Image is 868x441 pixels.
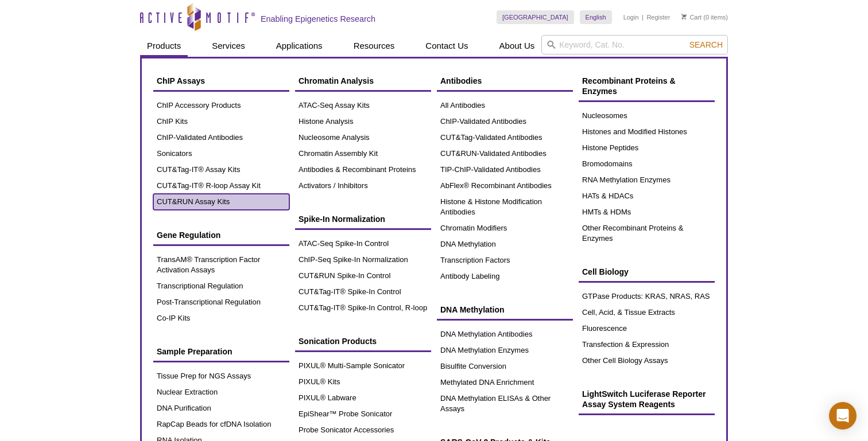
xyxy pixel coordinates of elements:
[579,124,715,140] a: Histones and Modified Histones
[295,268,431,284] a: CUT&RUN Spike-In Control
[541,35,728,54] input: Keyword, Cat. No.
[153,97,289,114] a: ChIP Accessory Products
[153,400,289,416] a: DNA Purification
[579,172,715,188] a: RNA Methylation Enzymes
[153,70,289,92] a: ChIP Assays
[269,35,330,57] a: Applications
[579,337,715,353] a: Transfection & Expression
[437,342,573,358] a: DNA Methylation Enzymes
[295,97,431,114] a: ATAC-Seq Assay Kits
[153,146,289,162] a: Sonicators
[437,374,573,391] a: Methylated DNA Enrichment
[295,208,431,230] a: Spike-In Normalization
[579,288,715,305] a: GTPase Products: KRAS, NRAS, RAS
[681,10,728,24] li: (0 items)
[299,214,385,224] span: Spike-In Normalization
[153,416,289,432] a: RapCap Beads for cfDNA Isolation
[580,10,612,24] a: English
[579,156,715,172] a: Bromodomains
[153,341,289,362] a: Sample Preparation
[437,252,573,268] a: Transcription Factors
[295,146,431,162] a: Chromatin Assembly Kit
[579,204,715,220] a: HMTs & HDMs
[437,162,573,178] a: TIP-ChIP-Validated Antibodies
[153,252,289,278] a: TransAM® Transcription Factor Activation Assays
[437,194,573,220] a: Histone & Histone Modification Antibodies
[295,284,431,300] a: CUT&Tag-IT® Spike-In Control
[437,114,573,130] a: ChIP-Validated Antibodies
[829,402,857,430] div: Open Intercom Messenger
[295,252,431,268] a: ChIP-Seq Spike-In Normalization
[681,13,702,21] a: Cart
[646,13,670,21] a: Register
[437,97,573,114] a: All Antibodies
[295,374,431,390] a: PIXUL® Kits
[642,10,644,24] li: |
[295,236,431,252] a: ATAC-Seq Spike-In Control
[437,268,573,284] a: Antibody Labeling
[497,10,574,24] a: [GEOGRAPHIC_DATA]
[153,194,289,210] a: CUT&RUN Assay Kits
[299,337,377,346] span: Sonication Products
[579,220,715,247] a: Other Recombinant Proteins & Enzymes
[295,114,431,130] a: Histone Analysis
[261,14,375,24] h2: Enabling Epigenetics Research
[437,358,573,374] a: Bisulfite Conversion
[579,140,715,156] a: Histone Peptides
[579,70,715,102] a: Recombinant Proteins & Enzymes
[579,383,715,415] a: LightSwitch Luciferase Reporter Assay System Reagents
[153,130,289,146] a: ChIP-Validated Antibodies
[205,35,252,57] a: Services
[437,130,573,146] a: CUT&Tag-Validated Antibodies
[140,35,188,57] a: Products
[295,330,431,352] a: Sonication Products
[295,130,431,146] a: Nucleosome Analysis
[299,76,374,85] span: Chromatin Analysis
[681,14,687,19] img: Your Cart
[153,178,289,194] a: CUT&Tag-IT® R-loop Assay Kit
[295,422,431,438] a: Probe Sonicator Accessories
[579,321,715,337] a: Fluorescence
[437,326,573,342] a: DNA Methylation Antibodies
[579,353,715,369] a: Other Cell Biology Assays
[689,40,723,49] span: Search
[347,35,402,57] a: Resources
[440,305,504,314] span: DNA Methylation
[437,146,573,162] a: CUT&RUN-Validated Antibodies
[437,220,573,236] a: Chromatin Modifiers
[493,35,542,57] a: About Us
[579,261,715,283] a: Cell Biology
[579,305,715,321] a: Cell, Acid, & Tissue Extracts
[153,294,289,310] a: Post-Transcriptional Regulation
[623,13,639,21] a: Login
[295,390,431,406] a: PIXUL® Labware
[437,178,573,194] a: AbFlex® Recombinant Antibodies
[295,178,431,194] a: Activators / Inhibitors
[582,267,629,276] span: Cell Biology
[579,188,715,204] a: HATs & HDACs
[579,108,715,124] a: Nucleosomes
[153,162,289,178] a: CUT&Tag-IT® Assay Kits
[295,300,431,316] a: CUT&Tag-IT® Spike-In Control, R-loop
[153,310,289,326] a: Co-IP Kits
[295,162,431,178] a: Antibodies & Recombinant Proteins
[418,35,475,57] a: Contact Us
[437,70,573,92] a: Antibodies
[153,368,289,384] a: Tissue Prep for NGS Assays
[153,224,289,246] a: Gene Regulation
[157,76,205,85] span: ChIP Assays
[153,384,289,400] a: Nuclear Extraction
[582,76,676,96] span: Recombinant Proteins & Enzymes
[437,299,573,321] a: DNA Methylation
[582,389,706,409] span: LightSwitch Luciferase Reporter Assay System Reagents
[153,278,289,294] a: Transcriptional Regulation
[295,70,431,92] a: Chromatin Analysis
[295,358,431,374] a: PIXUL® Multi-Sample Sonicator
[440,76,482,85] span: Antibodies
[437,236,573,252] a: DNA Methylation
[157,347,232,356] span: Sample Preparation
[157,231,220,240] span: Gene Regulation
[686,40,726,50] button: Search
[295,406,431,422] a: EpiShear™ Probe Sonicator
[153,114,289,130] a: ChIP Kits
